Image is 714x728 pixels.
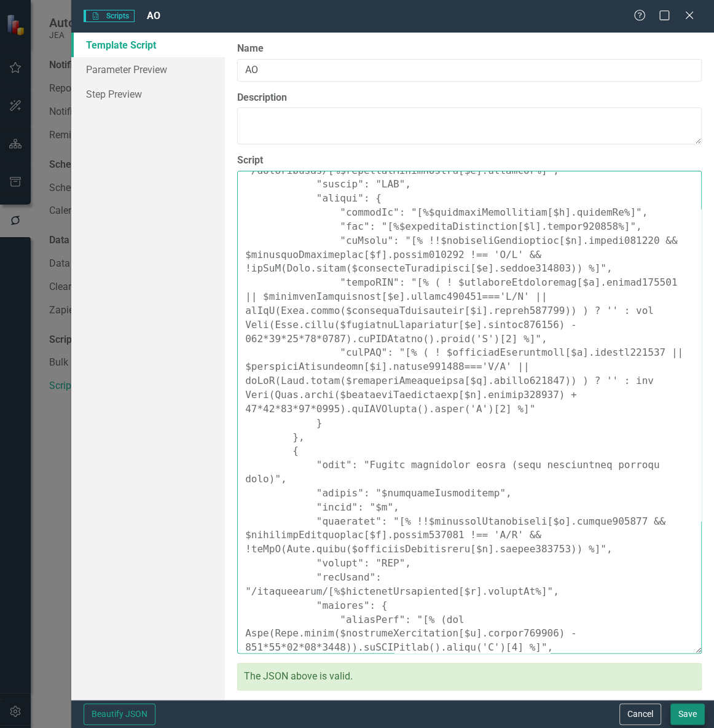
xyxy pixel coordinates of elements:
[670,703,705,725] button: Save
[237,154,702,168] label: Script
[84,703,155,725] button: Beautify JSON
[147,10,160,22] span: AO
[84,10,134,22] span: Scripts
[237,171,702,654] textarea: { "Loremips": { "Dolorsitame Cons": "Adi Elitseddoei Tempo inc Utl Etdol Magna al ENI Admi", "Ven...
[237,59,702,82] input: Name
[237,91,702,105] label: Description
[71,82,225,106] a: Step Preview
[71,33,225,57] a: Template Script
[237,663,702,691] div: The JSON above is valid.
[619,703,661,725] button: Cancel
[237,42,702,56] label: Name
[71,57,225,82] a: Parameter Preview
